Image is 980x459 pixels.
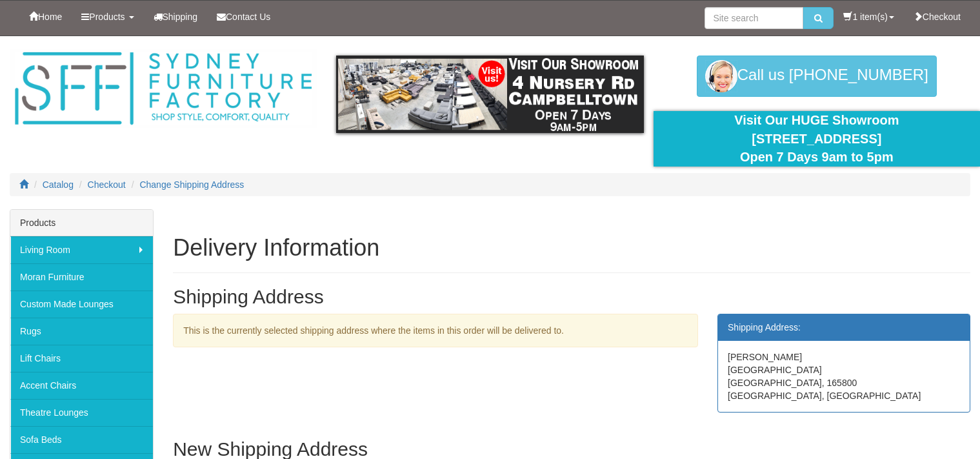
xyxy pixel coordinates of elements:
img: Sydney Furniture Factory [10,49,317,128]
div: Visit Our HUGE Showroom [STREET_ADDRESS] Open 7 Days 9am to 5pm [663,111,970,167]
a: Checkout [88,179,126,190]
a: Products [72,1,143,33]
a: 1 item(s) [834,1,903,33]
a: Theatre Lounges [10,399,153,426]
a: Change Shipping Address [139,179,244,190]
h2: Shipping Address [173,286,970,307]
img: showroom.gif [336,56,643,133]
span: Home [38,12,62,22]
a: Home [19,1,72,33]
input: Site search [705,7,803,29]
a: Custom Made Lounges [10,291,153,318]
div: Shipping Address: [718,314,970,341]
a: Catalog [43,179,74,190]
a: Moran Furniture [10,263,153,291]
span: Products [89,12,125,22]
div: This is the currently selected shipping address where the items in this order will be delivered to. [173,314,698,347]
a: Accent Chairs [10,372,153,399]
a: Living Room [10,236,153,263]
div: [PERSON_NAME] [GEOGRAPHIC_DATA] [GEOGRAPHIC_DATA], 165800 [GEOGRAPHIC_DATA], [GEOGRAPHIC_DATA] [718,341,970,412]
div: Products [10,210,153,236]
a: Contact Us [207,1,280,33]
a: Shipping [144,1,208,33]
h1: Delivery Information [173,235,970,261]
a: Rugs [10,318,153,345]
span: Shipping [163,12,198,22]
a: Checkout [904,1,970,33]
a: Sofa Beds [10,426,153,453]
a: Lift Chairs [10,345,153,372]
span: Contact Us [226,12,270,22]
